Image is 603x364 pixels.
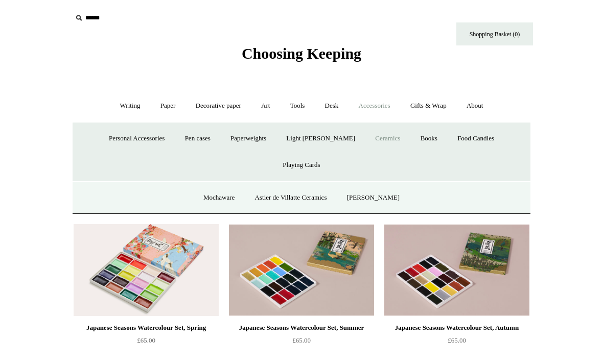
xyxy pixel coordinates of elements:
[74,322,219,363] a: Japanese Seasons Watercolour Set, Spring £65.00
[401,92,456,119] a: Gifts & Wrap
[246,184,336,211] a: Astier de Villatte Ceramics
[366,125,409,152] a: Ceramics
[74,224,219,316] a: Japanese Seasons Watercolour Set, Spring Japanese Seasons Watercolour Set, Spring
[384,224,529,316] img: Japanese Seasons Watercolour Set, Autumn
[387,322,527,334] div: Japanese Seasons Watercolour Set, Autumn
[229,224,374,316] img: Japanese Seasons Watercolour Set, Summer
[229,322,374,363] a: Japanese Seasons Watercolour Set, Summer £65.00
[151,92,185,119] a: Paper
[176,125,220,152] a: Pen cases
[292,336,311,344] span: £65.00
[252,92,279,119] a: Art
[384,322,529,363] a: Japanese Seasons Watercolour Set, Autumn £65.00
[411,125,447,152] a: Books
[242,45,361,62] span: Choosing Keeping
[111,92,150,119] a: Writing
[242,53,361,60] a: Choosing Keeping
[76,322,216,334] div: Japanese Seasons Watercolour Set, Spring
[350,92,400,119] a: Accessories
[187,92,250,119] a: Decorative paper
[137,336,155,344] span: £65.00
[100,125,174,152] a: Personal Accessories
[74,224,219,316] img: Japanese Seasons Watercolour Set, Spring
[221,125,275,152] a: Paperweights
[231,322,372,334] div: Japanese Seasons Watercolour Set, Summer
[277,125,364,152] a: Light [PERSON_NAME]
[316,92,348,119] a: Desk
[194,184,244,211] a: Mochaware
[448,125,503,152] a: Food Candles
[448,336,466,344] span: £65.00
[338,184,409,211] a: [PERSON_NAME]
[273,152,329,179] a: Playing Cards
[384,224,529,316] a: Japanese Seasons Watercolour Set, Autumn Japanese Seasons Watercolour Set, Autumn
[281,92,314,119] a: Tools
[456,22,533,45] a: Shopping Basket (0)
[457,92,493,119] a: About
[229,224,374,316] a: Japanese Seasons Watercolour Set, Summer Japanese Seasons Watercolour Set, Summer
